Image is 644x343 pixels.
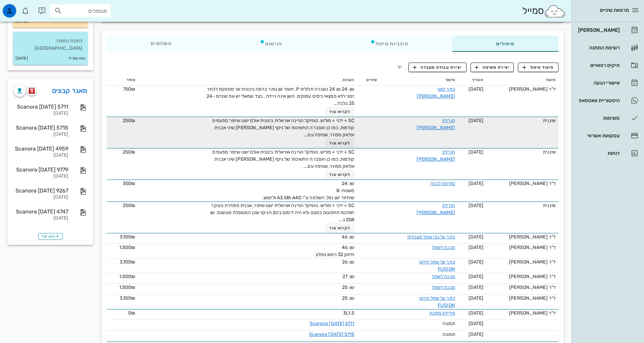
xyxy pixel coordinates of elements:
[14,145,68,152] div: Scanora [DATE] 4959
[452,36,558,52] div: טיפולים
[469,203,484,208] span: [DATE]
[489,117,556,124] div: שיננית
[489,180,556,187] div: ד"ר [PERSON_NAME]
[14,124,68,131] div: Scanora [DATE] 5715
[416,203,455,215] a: הורדת [PERSON_NAME]
[14,187,68,194] div: Scanora [DATE] 9267
[325,170,355,179] button: לקרוא עוד
[14,215,68,221] div: [DATE]
[577,133,620,138] div: עסקאות אשראי
[489,148,556,156] div: שיננית
[489,244,556,251] div: ד"ר [PERSON_NAME]
[469,245,484,250] span: [DATE]
[469,321,484,326] span: [DATE]
[469,234,484,240] span: [DATE]
[416,86,455,99] a: כתר זמני [PERSON_NAME]
[123,203,135,208] span: 250₪
[210,203,355,223] span: SC + ידני + פוליש. טופיקל הגיינה אוראלית ישנו שיפור, אבנית מפוזרת בעיקר חותכות תחתונות כמעט ולא ה...
[419,295,455,308] a: כתר על שתל חרוט FUSION
[342,259,355,265] span: שן: 26
[69,55,85,62] small: צוות סמייל
[138,75,357,86] th: הערות
[574,22,641,38] a: [PERSON_NAME]
[577,80,620,86] div: אישורי הגעה
[14,166,68,173] div: Scanora [DATE] 9779
[486,75,558,86] th: תיעוד
[574,92,641,109] a: תגהיסטוריית וואטסאפ
[14,111,68,116] div: [DATE]
[416,149,455,162] a: הורדת [PERSON_NAME]
[329,172,350,177] span: לקרוא עוד
[413,64,462,70] span: יצירת עבודת מעבדה
[489,295,556,302] div: ד"ר [PERSON_NAME]
[469,181,484,186] span: [DATE]
[577,151,620,156] div: דוחות
[326,36,452,52] div: תוכניות טיפול
[329,109,350,114] span: לקרוא עוד
[342,234,355,240] span: שן: 46
[212,118,354,138] span: SC + ידני + פוליש. טופיקל הגיינה אוראלית בינונית אולם ישנו שיפור מפעמים קודמות, כמו כן הוסברה החש...
[120,234,136,240] span: 3,100₪
[489,273,556,280] div: ד"ר [PERSON_NAME]
[577,45,620,50] div: רשימת המתנה
[120,295,136,301] span: 3,100₪
[14,153,68,158] div: [DATE]
[443,331,455,337] span: תמונה
[574,57,641,73] a: תיקים רפואיים
[151,41,172,46] span: תשלומים
[469,284,484,290] span: [DATE]
[329,226,350,230] span: לקרוא עוד
[14,208,68,215] div: Scanora [DATE] 4747
[342,284,355,290] span: שן: 25
[469,149,484,155] span: [DATE]
[577,115,620,121] div: משימות
[14,104,68,110] div: Scanora [DATE] 5711
[325,223,355,233] button: לקרוא עוד
[489,284,556,291] div: ד"ר [PERSON_NAME]
[128,310,135,316] span: 0₪
[325,107,355,116] button: לקרוא עוד
[489,233,556,241] div: ד"ר [PERSON_NAME]
[357,75,380,86] th: שיניים
[471,63,514,72] button: יצירת משימה
[600,7,629,13] span: מרפאת שיניים
[52,85,88,96] a: מאגר קבצים
[380,75,458,86] th: טיפול
[430,181,455,186] a: סתימה לבנה
[14,195,68,200] div: [DATE]
[316,245,354,257] span: שן: 46 חיזוק 32 ניוטון טפלון
[27,86,37,95] button: scanora logo
[574,110,641,126] a: משימות
[329,141,350,145] span: לקרוא עוד
[489,86,556,93] div: ד"ר [PERSON_NAME]
[29,88,35,94] img: scanora logo
[407,234,455,240] a: כתר על גבי שתל מעבדתי
[432,274,455,279] a: מבנה לשתל
[469,295,484,301] span: [DATE]
[469,118,484,123] span: [DATE]
[443,321,455,326] span: תמונה
[107,75,138,86] th: מחיר
[262,181,355,201] span: שן: 24 משטח: B שיחזור ישן נפל, השלמה ע''י A4D וA3.5B וליטוש.
[489,258,556,266] div: ד"ר [PERSON_NAME]
[574,75,641,91] a: אישורי הגעה
[574,145,641,161] a: דוחות
[342,295,355,301] span: שן: 25
[42,234,59,238] span: הצג עוד
[489,310,556,317] div: ד"ר [PERSON_NAME]
[458,75,486,86] th: תאריך
[416,118,455,131] a: הורדת [PERSON_NAME]
[408,63,466,72] button: יצירת עבודת מעבדה
[577,98,620,103] div: היסטוריית וואטסאפ
[522,4,566,18] div: סמייל
[475,64,509,70] span: יצירת משימה
[419,259,455,272] a: כתר על שתל חרוט FUSION
[212,149,354,169] span: SC + ידני + פוליש. טופיקל הגיינה אוראלית בינונית אולם ישנו שיפור מפעמים קודמות, כמו כן הוסברה החש...
[342,274,355,279] span: שן: 27
[123,86,135,92] span: 750₪
[432,284,455,290] a: מבנה לשתל
[574,40,641,56] a: רשימת המתנה
[20,5,24,9] span: תג
[119,284,136,290] span: 1,500₪
[18,37,82,52] p: כתובת נוספת: [GEOGRAPHIC_DATA]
